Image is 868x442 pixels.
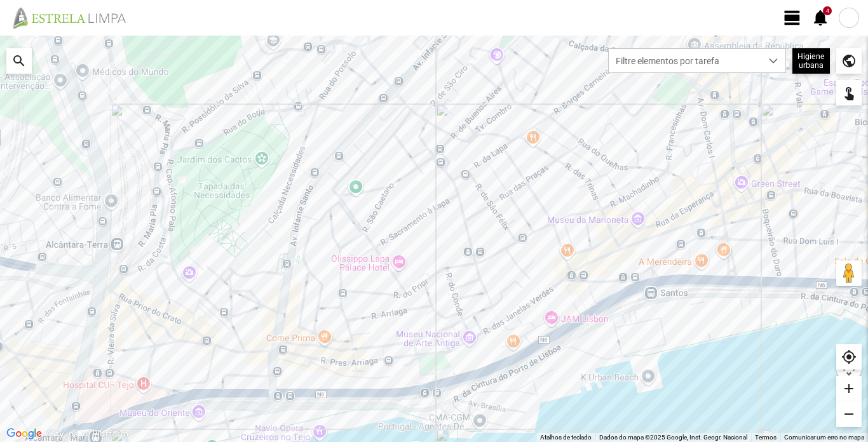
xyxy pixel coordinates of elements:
[755,434,776,441] a: Termos (abre num novo separador)
[540,433,592,442] button: Atalhos de teclado
[3,425,45,442] a: Abrir esta área no Google Maps (abre uma nova janela)
[599,434,747,441] span: Dados do mapa ©2025 Google, Inst. Geogr. Nacional
[784,434,864,441] a: Comunicar um erro no mapa
[3,425,45,442] img: Google
[6,48,32,74] div: search
[792,48,830,74] div: Higiene urbana
[836,260,862,286] button: Arraste o Pegman para o mapa para abrir o Street View
[9,6,140,29] img: file
[823,6,832,15] div: 4
[836,48,862,74] div: public
[609,49,761,72] span: Filtre elementos por tarefa
[836,80,862,105] div: touch_app
[836,401,862,427] div: remove
[836,376,862,401] div: add
[811,8,830,27] span: notifications
[836,344,862,370] div: my_location
[783,8,802,27] span: view_day
[761,49,786,72] div: dropdown trigger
